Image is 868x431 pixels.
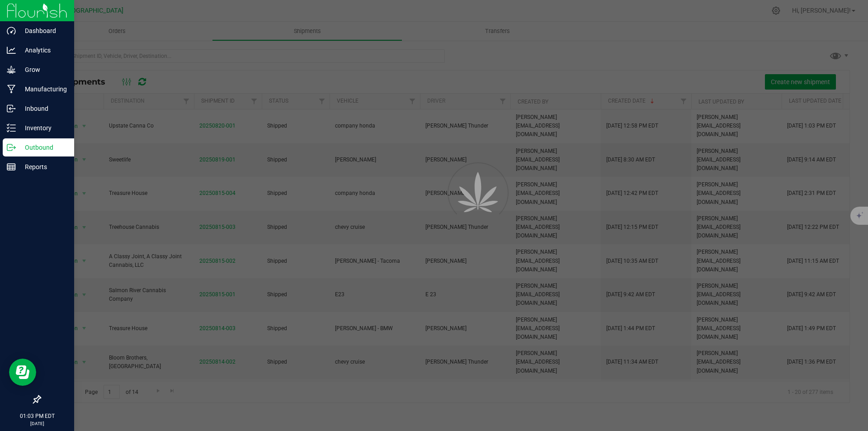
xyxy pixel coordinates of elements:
p: Grow [16,64,70,75]
p: Reports [16,161,70,172]
p: Dashboard [16,25,70,36]
inline-svg: Inventory [7,123,16,133]
inline-svg: Reports [7,162,16,171]
p: 01:03 PM EDT [4,412,70,420]
p: [DATE] [4,420,70,427]
p: Inventory [16,123,70,133]
iframe: Resource center [9,359,36,386]
p: Inbound [16,103,70,114]
inline-svg: Dashboard [7,26,16,35]
p: Manufacturing [16,84,70,95]
inline-svg: Manufacturing [7,85,16,94]
inline-svg: Grow [7,65,16,74]
inline-svg: Inbound [7,104,16,113]
inline-svg: Outbound [7,143,16,152]
p: Analytics [16,45,70,56]
p: Outbound [16,142,70,153]
inline-svg: Analytics [7,46,16,55]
